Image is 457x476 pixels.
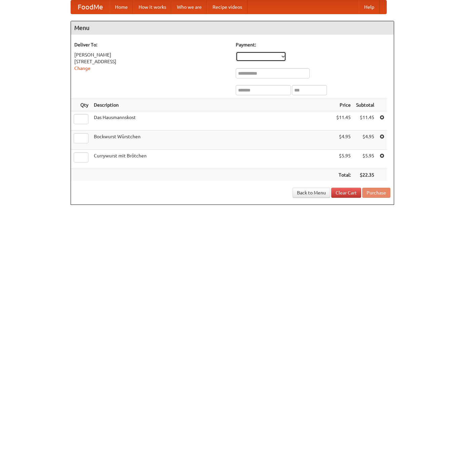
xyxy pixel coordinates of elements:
[331,188,361,198] a: Clear Cart
[71,21,394,35] h4: Menu
[91,131,334,150] td: Bockwurst Würstchen
[334,150,353,169] td: $5.95
[334,99,353,111] th: Price
[91,99,334,111] th: Description
[74,41,229,48] h5: Deliver To:
[293,188,330,198] a: Back to Menu
[71,99,91,111] th: Qty
[359,0,380,14] a: Help
[91,150,334,169] td: Currywurst mit Brötchen
[74,51,229,58] div: [PERSON_NAME]
[172,0,207,14] a: Who we are
[353,111,377,131] td: $11.45
[110,0,133,14] a: Home
[334,111,353,131] td: $11.45
[334,131,353,150] td: $4.95
[334,169,353,181] th: Total:
[74,58,229,65] div: [STREET_ADDRESS]
[71,0,110,14] a: FoodMe
[236,41,390,48] h5: Payment:
[91,111,334,131] td: Das Hausmannskost
[353,150,377,169] td: $5.95
[207,0,247,14] a: Recipe videos
[353,131,377,150] td: $4.95
[74,66,90,71] a: Change
[362,188,390,198] button: Purchase
[353,99,377,111] th: Subtotal
[353,169,377,181] th: $22.35
[133,0,172,14] a: How it works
